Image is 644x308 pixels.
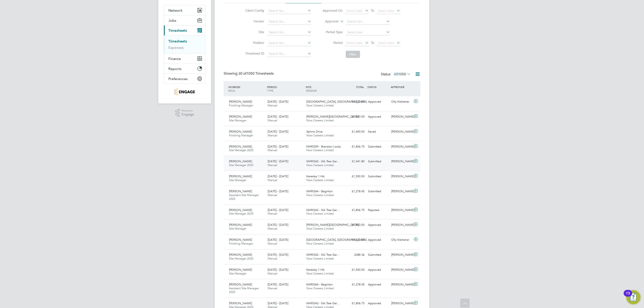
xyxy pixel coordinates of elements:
[244,30,264,34] label: Site
[366,236,390,244] div: Approved
[168,18,176,23] span: Jobs
[306,208,340,212] span: M490342 - Silk Tree Gar…
[390,207,413,214] div: [PERSON_NAME]
[229,133,253,137] span: Finishing Manager
[229,174,252,178] span: [PERSON_NAME]
[306,89,317,92] span: VENDOR
[164,54,205,63] button: Finance
[164,15,205,25] button: Jobs
[268,238,288,242] span: [DATE] - [DATE]
[268,145,288,148] span: [DATE] - [DATE]
[366,281,390,288] div: Approved
[229,212,253,215] span: Site Manager 2025
[306,189,333,193] span: M490364 - Baginton
[306,257,334,260] span: Now Careers Limited
[343,173,366,180] div: £1,500.00
[390,98,413,105] div: Olly Kitchener
[266,83,305,95] div: PERIOD
[322,41,343,45] label: Period
[306,118,334,122] span: Now Careers Limited
[268,193,277,197] span: Manual
[381,71,411,78] div: Status
[229,103,253,107] span: Finishing Manager
[229,178,246,182] span: Site Manager
[168,67,181,71] span: Reports
[267,40,311,46] input: Search for...
[268,118,277,122] span: Manual
[224,71,275,76] div: Showing
[311,85,312,89] span: /
[346,19,390,25] input: Search for...
[390,113,413,120] div: [PERSON_NAME]
[268,100,288,103] span: [DATE] - [DATE]
[306,223,359,227] span: [PERSON_NAME][GEOGRAPHIC_DATA]
[229,238,252,242] span: [PERSON_NAME]
[268,178,277,182] span: Manual
[366,251,390,259] div: Submitted
[267,29,311,36] input: Search for...
[343,281,366,288] div: £1,278.45
[306,178,334,182] span: Now Careers Limited
[268,189,288,193] span: [DATE] - [DATE]
[229,130,252,133] span: [PERSON_NAME]
[229,301,252,305] span: [PERSON_NAME]
[390,143,413,150] div: [PERSON_NAME]
[227,83,266,95] div: WORKER
[366,143,390,150] div: Submitted
[346,29,390,36] input: Select one
[366,300,390,307] div: Approved
[268,208,288,212] span: [DATE] - [DATE]
[268,227,277,230] span: Manual
[306,193,334,197] span: Now Careers Limited
[164,5,205,15] button: Network
[229,145,252,148] span: [PERSON_NAME]
[306,148,334,152] span: Now Careers Limited
[268,103,277,107] span: Manual
[268,257,277,260] span: Manual
[306,115,359,118] span: [PERSON_NAME][GEOGRAPHIC_DATA]
[343,266,366,274] div: £1,500.00
[390,236,413,244] div: Olly Kitchener
[343,221,366,229] div: £1,920.00
[306,174,324,178] span: Keresley 1 HA
[229,159,252,163] span: [PERSON_NAME]
[322,30,343,34] label: Period Type
[229,272,246,275] span: Site Manager
[366,83,390,91] div: STATUS
[394,72,411,76] label: All
[244,51,264,55] label: Timesheet ID
[268,130,288,133] span: [DATE] - [DATE]
[229,208,252,212] span: [PERSON_NAME]
[238,71,274,76] span: 1050 Timesheets
[306,227,334,230] span: Now Careers Limited
[366,188,390,195] div: Submitted
[366,207,390,214] div: Rejected
[366,221,390,229] div: Approved
[306,286,334,290] span: Now Careers Limited
[343,300,366,307] div: £1,806.75
[343,188,366,195] div: £1,278.45
[164,64,205,74] button: Reports
[267,51,311,57] input: Search for...
[306,163,334,167] span: Now Careers Limited
[322,8,343,13] label: Approved On
[244,8,264,13] label: Client Config
[343,158,366,165] div: £1,441.80
[182,109,194,113] span: Powered by
[268,242,277,245] span: Manual
[366,128,390,135] div: Saved
[164,88,206,95] a: Go to home page
[366,113,390,120] div: Approved
[229,189,252,193] span: [PERSON_NAME]
[168,45,184,50] a: Expenses
[228,89,235,92] span: ROLE
[268,272,277,275] span: Manual
[306,133,334,137] span: Now Careers Limited
[306,301,340,305] span: M490342 - Silk Tree Gar…
[268,253,288,257] span: [DATE] - [DATE]
[366,158,390,165] div: Submitted
[306,272,334,275] span: Now Careers Limited
[390,300,413,307] div: [PERSON_NAME]
[306,145,341,148] span: M490359 - Branston Locks
[168,57,181,61] span: Finance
